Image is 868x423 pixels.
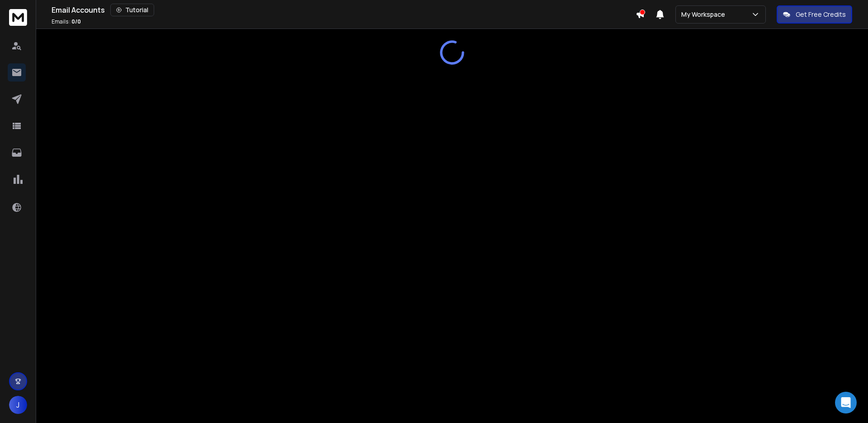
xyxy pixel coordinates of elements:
p: Emails : [52,18,81,25]
button: Get Free Credits [777,5,852,24]
p: Get Free Credits [796,10,846,19]
div: Email Accounts [52,4,636,16]
span: 0 / 0 [71,18,81,25]
button: J [9,396,27,414]
div: Open Intercom Messenger [835,392,857,413]
button: Tutorial [110,4,154,16]
p: My Workspace [681,10,729,19]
